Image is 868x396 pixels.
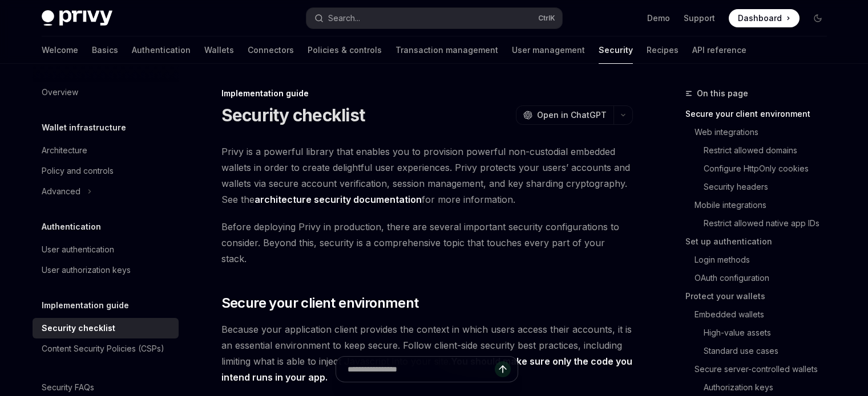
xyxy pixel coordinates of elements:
[692,36,746,64] a: API reference
[537,109,607,121] span: Open in ChatGPT
[221,321,633,385] span: Because your application client provides the context in which users access their accounts, it is ...
[42,144,87,157] div: Architecture
[512,36,585,64] a: User management
[42,185,80,198] div: Advanced
[328,11,360,25] div: Search...
[33,82,179,103] a: Overview
[221,144,633,207] span: Privy is a powerful library that enables you to provision powerful non-custodial embedded wallets...
[42,243,114,256] div: User authentication
[697,87,748,100] span: On this page
[647,36,679,64] a: Recipes
[685,178,836,196] a: Security headers
[42,381,94,394] div: Security FAQs
[33,239,179,260] a: User authentication
[495,361,511,377] button: Send message
[685,196,836,214] a: Mobile integrations
[204,36,234,64] a: Wallets
[729,9,800,27] a: Dashboard
[685,251,836,269] a: Login methods
[221,88,633,99] div: Implementation guide
[685,324,836,342] a: High-value assets
[33,338,179,359] a: Content Security Policies (CSPs)
[685,269,836,287] a: OAuth configuration
[221,219,633,267] span: Before deploying Privy in production, there are several important security configurations to cons...
[516,105,613,125] button: Open in ChatGPT
[42,164,114,178] div: Policy and controls
[33,161,179,181] a: Policy and controls
[306,8,562,28] button: Open search
[348,357,495,382] input: Ask a question...
[33,260,179,280] a: User authorization keys
[42,220,101,234] h5: Authentication
[685,342,836,360] a: Standard use cases
[42,36,78,64] a: Welcome
[221,294,419,312] span: Secure your client environment
[738,13,782,24] span: Dashboard
[685,105,836,123] a: Secure your client environment
[685,214,836,232] a: Restrict allowed native app IDs
[42,263,131,277] div: User authorization keys
[685,305,836,324] a: Embedded wallets
[33,318,179,338] a: Security checklist
[685,160,836,178] a: Configure HttpOnly cookies
[684,13,715,24] a: Support
[395,36,498,64] a: Transaction management
[132,36,191,64] a: Authentication
[221,105,365,125] h1: Security checklist
[685,123,836,141] a: Web integrations
[33,140,179,161] a: Architecture
[599,36,633,64] a: Security
[248,36,294,64] a: Connectors
[308,36,382,64] a: Policies & controls
[42,121,126,134] h5: Wallet infrastructure
[42,10,112,26] img: dark logo
[33,181,179,202] button: Toggle Advanced section
[538,14,555,23] span: Ctrl K
[255,194,422,206] a: architecture security documentation
[685,360,836,378] a: Secure server-controlled wallets
[92,36,118,64] a: Basics
[42,85,78,99] div: Overview
[42,299,129,312] h5: Implementation guide
[809,9,827,27] button: Toggle dark mode
[647,13,670,24] a: Demo
[685,141,836,160] a: Restrict allowed domains
[685,287,836,305] a: Protect your wallets
[685,232,836,251] a: Set up authentication
[42,342,164,356] div: Content Security Policies (CSPs)
[42,321,115,335] div: Security checklist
